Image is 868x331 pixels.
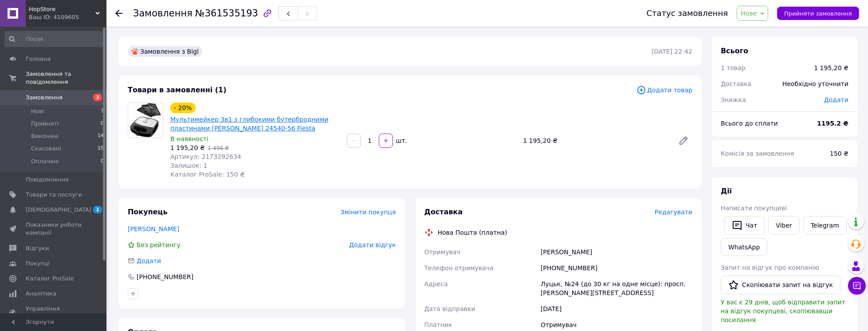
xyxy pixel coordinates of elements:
[721,264,819,271] span: Запит на відгук про компанію
[128,46,202,57] div: Замовлення з Bigl
[93,206,102,213] span: 1
[777,7,859,20] button: Прийняти замовлення
[26,244,49,252] span: Відгуки
[26,70,106,86] span: Замовлення та повідомлення
[721,96,746,103] span: Знижка
[848,277,866,295] button: Чат з покупцем
[31,158,59,165] span: Оплачені
[170,153,241,160] span: Артикул: 2173292634
[424,248,460,256] span: Отримувач
[130,103,161,138] img: Мультимейкер 3в1 з глибокими бутербродними пластинами Russell Hobbs 24540-56 Fiesta
[424,280,448,288] span: Адреса
[424,321,452,328] span: Платник
[31,120,59,128] span: Прийняті
[539,244,694,260] div: [PERSON_NAME]
[170,102,196,113] div: - 20%
[721,150,794,157] span: Комісія за замовлення
[721,187,732,195] span: Дії
[539,276,694,301] div: Луцьк, №24 (до 30 кг на одне місце): просп. [PERSON_NAME][STREET_ADDRESS]
[777,74,854,94] div: Необхідно уточнити
[721,238,767,256] a: WhatsApp
[26,191,82,199] span: Товари та послуги
[721,47,748,55] span: Всього
[539,260,694,276] div: [PHONE_NUMBER]
[137,241,181,248] span: Без рейтингу
[101,107,104,115] span: 3
[424,305,475,312] span: Дата відправки
[817,120,848,127] b: 1195.2 ₴
[170,144,205,151] span: 1 195,20 ₴
[721,64,746,71] span: 1 товар
[349,241,396,248] span: Додати відгук
[721,205,787,212] span: Написати покупцеві
[814,63,848,72] div: 1 195,20 ₴
[29,13,106,21] div: Ваш ID: 4109605
[636,85,692,95] span: Додати товар
[721,80,751,87] span: Доставка
[26,94,63,102] span: Замовлення
[93,94,102,101] span: 3
[98,132,104,140] span: 14
[115,9,122,18] div: Повернутися назад
[652,48,692,55] time: [DATE] 22:42
[655,209,692,216] span: Редагувати
[128,225,179,232] a: [PERSON_NAME]
[208,145,229,151] span: 1 494 ₴
[170,162,208,169] span: Залишок: 1
[101,120,104,128] span: 0
[724,216,765,235] button: Чат
[394,136,408,145] div: шт.
[170,116,328,132] a: Мультимейкер 3в1 з глибокими бутербродними пластинами [PERSON_NAME] 24540-56 Fiesta
[128,208,168,216] span: Покупець
[721,276,841,294] button: Скопіювати запит на відгук
[721,299,845,323] span: У вас є 29 днів, щоб відправити запит на відгук покупцеві, скопіювавши посилання.
[31,132,59,140] span: Виконані
[29,5,95,13] span: HopStore
[519,134,671,147] div: 1 195,20 ₴
[31,145,61,153] span: Скасовані
[647,9,728,18] div: Статус замовлення
[803,216,847,235] a: Telegram
[721,120,778,127] span: Всього до сплати
[195,8,258,19] span: №361535193
[26,55,51,63] span: Головна
[341,209,396,216] span: Змінити покупця
[31,107,44,115] span: Нові
[436,228,510,237] div: Нова Пошта (платна)
[26,176,69,184] span: Повідомлення
[26,275,74,283] span: Каталог ProSale
[824,96,848,103] span: Додати
[675,132,692,150] a: Редагувати
[136,272,194,281] div: [PHONE_NUMBER]
[137,257,161,264] span: Додати
[26,305,82,321] span: Управління сайтом
[26,206,91,214] span: [DEMOGRAPHIC_DATA]
[424,208,463,216] span: Доставка
[170,171,245,178] span: Каталог ProSale: 150 ₴
[768,216,799,235] a: Viber
[539,301,694,317] div: [DATE]
[424,264,494,272] span: Телефон отримувача
[26,290,56,298] span: Аналітика
[26,260,50,268] span: Покупці
[101,158,104,165] span: 0
[170,135,208,142] span: В наявності
[784,10,852,17] span: Прийняти замовлення
[4,31,105,47] input: Пошук
[133,8,192,19] span: Замовлення
[98,145,104,153] span: 15
[741,10,757,17] span: Нове
[26,221,82,237] span: Показники роботи компанії
[830,150,848,157] span: 150 ₴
